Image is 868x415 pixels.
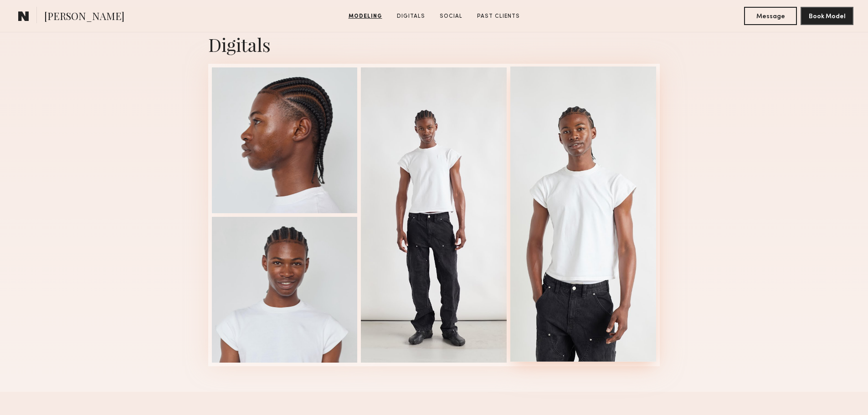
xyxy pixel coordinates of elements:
[436,12,466,20] a: Social
[744,7,797,25] button: Message
[393,12,429,20] a: Digitals
[801,12,853,20] a: Book Model
[44,9,124,25] span: [PERSON_NAME]
[801,7,853,25] button: Book Model
[345,12,386,20] a: Modeling
[473,12,524,20] a: Past Clients
[208,32,660,56] div: Digitals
